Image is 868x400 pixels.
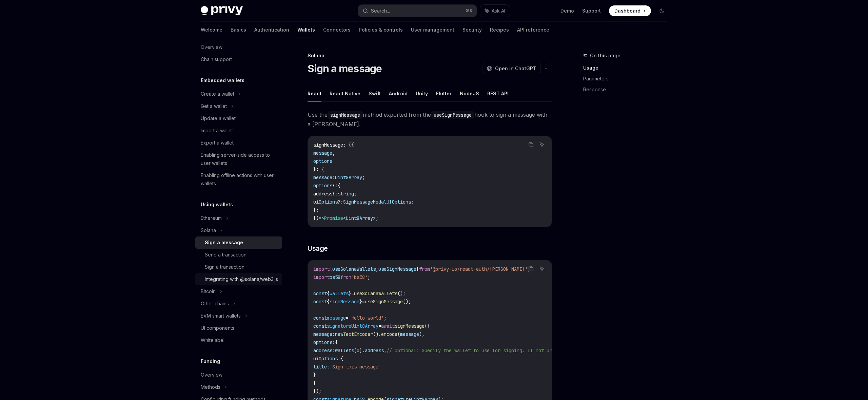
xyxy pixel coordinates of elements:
[201,55,232,63] div: Chain support
[308,85,321,101] button: React
[582,7,601,14] a: Support
[332,266,376,272] span: useSolanaWallets
[537,264,546,273] button: Ask AI
[313,142,343,148] span: signMessage
[354,290,397,297] span: useSolanaWallets
[201,287,216,296] div: Bitcoin
[254,22,289,38] a: Authentication
[201,201,233,209] h5: Using wallets
[387,347,655,354] span: // Optional: Specify the wallet to use for signing. If not provided, the first wallet will be used.
[201,357,220,365] h5: Funding
[335,347,354,354] span: wallets
[431,111,474,119] code: useSignMessage
[313,274,330,280] span: import
[376,215,378,221] span: ;
[614,7,640,14] span: Dashboard
[365,347,384,354] span: address
[195,322,282,334] a: UI components
[583,73,673,84] a: Parameters
[403,299,411,305] span: ();
[490,22,509,38] a: Recipes
[466,8,473,14] span: ⌘ K
[201,6,243,16] img: dark logo
[313,158,332,164] span: options
[201,76,244,84] h5: Embedded wallets
[381,323,395,329] span: await
[376,266,378,272] span: ,
[359,347,365,354] span: ].
[201,90,234,98] div: Create a wallet
[205,275,278,283] div: Integrating with @solana/web3.js
[343,199,411,205] span: SignMessageModalUIOptions
[313,266,330,272] span: import
[436,85,452,101] button: Flutter
[373,215,376,221] span: >
[195,369,282,381] a: Overview
[537,140,546,149] button: Ask AI
[328,111,363,119] code: signMessage
[354,191,357,197] span: ;
[349,315,384,321] span: 'Hello world'
[340,274,351,280] span: from
[195,273,282,285] a: Integrating with @solana/web3.js
[195,236,282,249] a: Sign a message
[357,347,359,354] span: 0
[354,347,357,354] span: [
[430,266,528,272] span: '@privy-io/react-auth/[PERSON_NAME]'
[308,110,552,129] span: Use the method exported from the hook to sign a message with a [PERSON_NAME].
[338,199,343,205] span: ?:
[338,183,340,189] span: {
[201,324,234,332] div: UI components
[201,226,216,234] div: Solana
[416,266,419,272] span: }
[397,331,400,337] span: (
[313,364,330,370] span: title:
[335,174,362,180] span: Uint8Array
[201,139,234,147] div: Export a wallet
[346,315,349,321] span: =
[462,22,482,38] a: Security
[205,263,244,271] div: Sign a transaction
[330,290,349,297] span: wallets
[327,315,346,321] span: message
[195,125,282,137] a: Import a wallet
[313,174,335,180] span: message:
[378,323,381,329] span: =
[319,215,324,221] span: =>
[324,215,343,221] span: Promise
[313,339,335,345] span: options:
[313,199,338,205] span: uiOptions
[373,331,381,337] span: ().
[527,264,535,273] button: Copy the contents from the code block
[609,5,651,16] a: Dashboard
[195,137,282,149] a: Export a wallet
[205,239,243,247] div: Sign a message
[359,22,403,38] a: Policies & controls
[343,331,373,337] span: TextEncoder
[313,215,319,221] span: })
[359,299,362,305] span: }
[313,356,340,362] span: uiOptions:
[313,166,324,172] span: }: {
[349,290,351,297] span: }
[195,112,282,125] a: Update a wallet
[313,290,327,297] span: const
[351,274,368,280] span: 'bs58'
[389,85,408,101] button: Android
[343,215,346,221] span: <
[313,372,316,378] span: }
[365,299,403,305] span: useSignMessage
[201,300,229,308] div: Other chains
[313,323,327,329] span: const
[195,334,282,346] a: Whitelabel
[343,142,354,148] span: : ({
[517,22,549,38] a: API reference
[195,249,282,261] a: Send a transaction
[583,84,673,95] a: Response
[313,150,332,156] span: message
[201,336,224,344] div: Whitelabel
[313,207,319,213] span: };
[308,52,552,59] div: Solana
[327,299,330,305] span: {
[378,266,416,272] span: useSignMessage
